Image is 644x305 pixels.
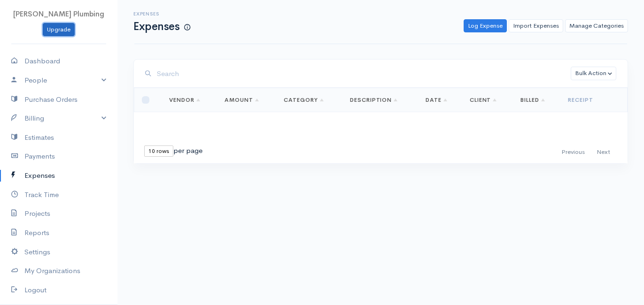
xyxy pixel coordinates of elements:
h1: Expenses [133,21,190,32]
a: Client [470,96,497,104]
button: Bulk Action [571,67,616,80]
a: Import Expenses [509,19,563,33]
a: Amount [225,96,259,104]
div: per page [144,145,202,157]
a: Billed [520,96,545,104]
th: Receipt [560,88,609,112]
a: Vendor [169,96,200,104]
a: Category [284,96,324,104]
a: Upgrade [43,23,75,37]
input: Search [157,64,571,84]
h6: Expenses [133,11,190,16]
a: Log Expense [464,19,507,33]
a: Date [426,96,447,104]
span: [PERSON_NAME] Plumbing [13,9,104,18]
a: Manage Categories [565,19,628,33]
span: How to log your Expenses? [184,23,190,31]
a: Description [350,96,398,104]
